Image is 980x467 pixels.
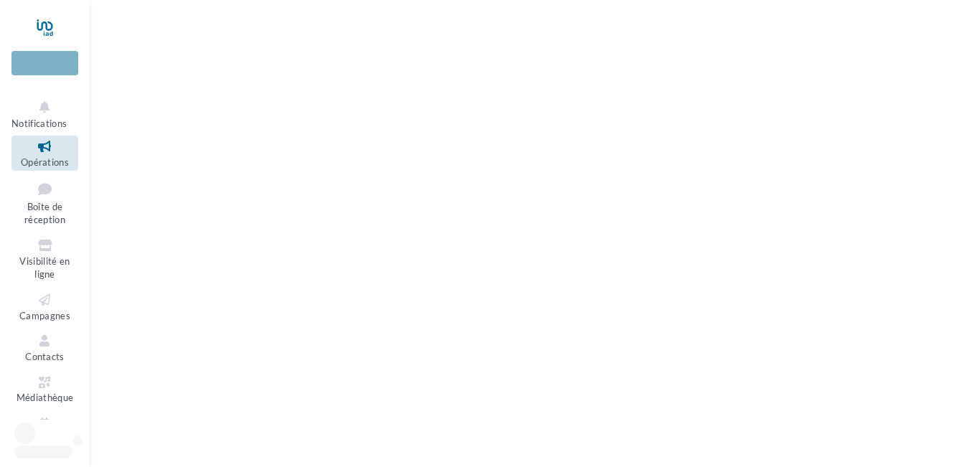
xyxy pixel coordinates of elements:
a: Opérations [11,136,78,171]
div: Nouvelle campagne [11,51,78,75]
a: Campagnes [11,289,78,324]
span: Visibilité en ligne [19,255,70,280]
a: Visibilité en ligne [11,235,78,283]
span: Boîte de réception [24,201,65,226]
span: Médiathèque [17,392,74,404]
span: Campagnes [19,310,70,321]
a: Médiathèque [11,372,78,407]
span: Notifications [11,118,67,129]
a: Calendrier [11,412,78,448]
a: Boîte de réception [11,176,78,229]
a: Contacts [11,330,78,365]
span: Opérations [21,156,69,168]
span: Contacts [25,351,65,362]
